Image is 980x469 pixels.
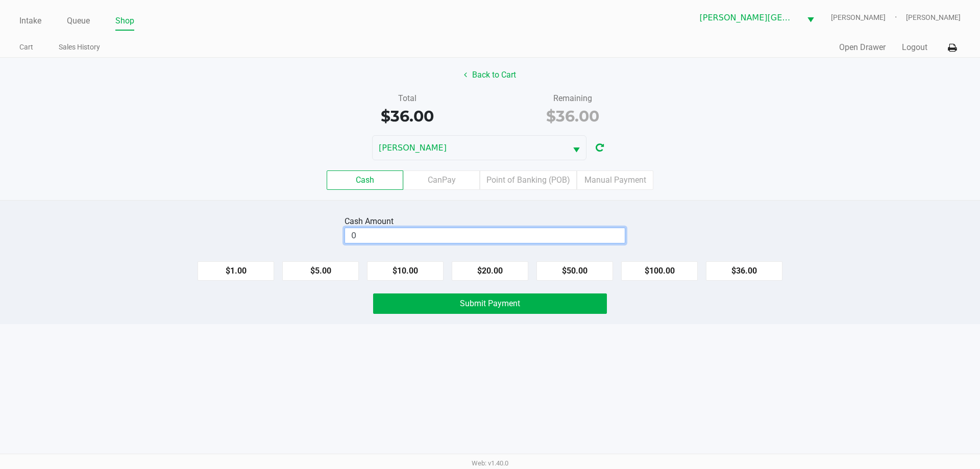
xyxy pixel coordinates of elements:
[403,170,480,190] label: CanPay
[457,65,523,85] button: Back to Cart
[332,105,482,128] div: $36.00
[332,92,482,105] div: Total
[67,14,90,28] a: Queue
[498,92,648,105] div: Remaining
[621,261,698,281] button: $100.00
[19,14,41,28] a: Intake
[801,6,820,30] button: Select
[460,299,520,308] span: Submit Payment
[198,261,274,281] button: $1.00
[452,261,528,281] button: $20.00
[282,261,359,281] button: $5.00
[498,105,648,128] div: $36.00
[706,261,782,281] button: $36.00
[472,459,508,467] span: Web: v1.40.0
[536,261,613,281] button: $50.00
[567,136,586,160] button: Select
[115,14,134,28] a: Shop
[839,41,886,54] button: Open Drawer
[700,12,795,24] span: [PERSON_NAME][GEOGRAPHIC_DATA]
[373,293,607,314] button: Submit Payment
[831,12,906,23] span: [PERSON_NAME]
[59,41,100,54] a: Sales History
[345,215,398,228] div: Cash Amount
[577,170,653,190] label: Manual Payment
[480,170,577,190] label: Point of Banking (POB)
[906,12,961,23] span: [PERSON_NAME]
[19,41,33,54] a: Cart
[367,261,444,281] button: $10.00
[327,170,403,190] label: Cash
[379,142,560,154] span: [PERSON_NAME]
[902,41,927,54] button: Logout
